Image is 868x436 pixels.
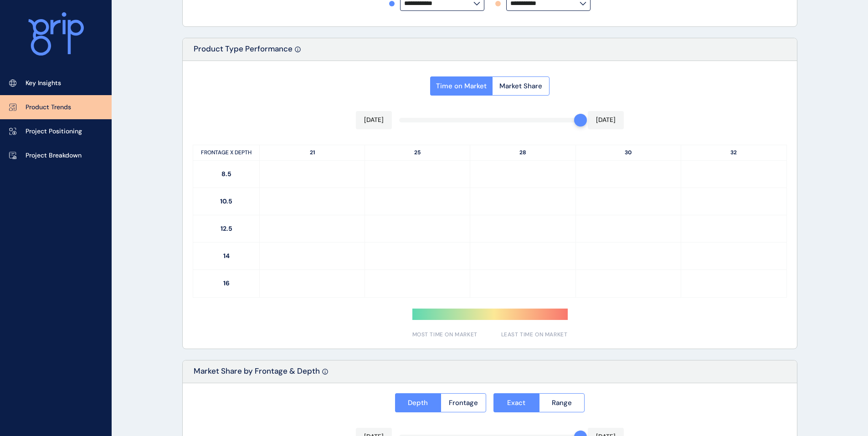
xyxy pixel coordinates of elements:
p: Project Positioning [26,127,82,136]
p: Product Trends [26,103,71,112]
p: Market Share by Frontage & Depth [194,366,320,383]
p: Product Type Performance [194,44,293,61]
p: Project Breakdown [26,151,82,160]
p: Key Insights [26,79,61,88]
